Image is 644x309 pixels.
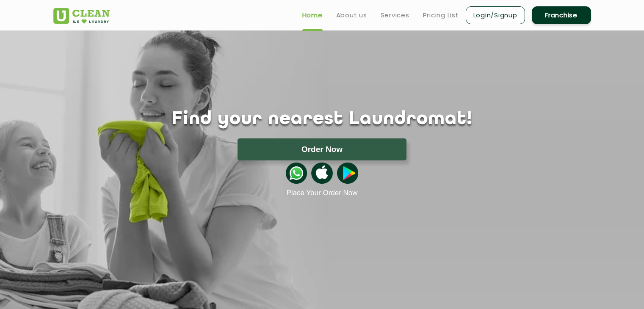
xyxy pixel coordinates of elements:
button: Order Now [238,138,406,160]
a: About us [336,10,367,20]
img: whatsappicon.png [286,163,307,184]
a: Pricing List [423,10,459,20]
a: Place Your Order Now [286,189,357,197]
a: Home [302,10,323,20]
img: apple-icon.png [311,163,332,184]
a: Login/Signup [466,6,525,24]
a: Services [381,10,409,20]
h1: Find your nearest Laundromat! [47,109,597,130]
a: Franchise [532,6,591,24]
img: UClean Laundry and Dry Cleaning [53,8,110,24]
img: playstoreicon.png [337,163,358,184]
